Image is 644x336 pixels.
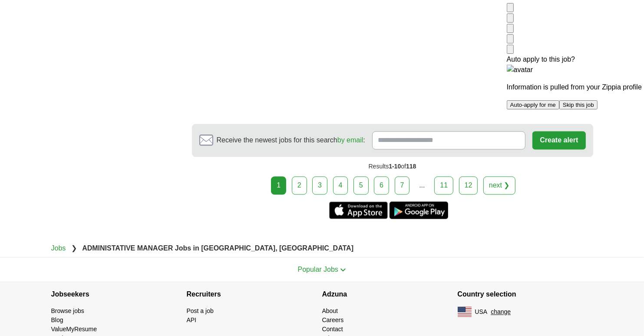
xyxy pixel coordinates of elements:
[340,268,346,272] img: toggle icon
[187,307,214,314] a: Post a job
[51,244,66,252] a: Jobs
[329,201,388,219] a: Get the iPhone app
[217,135,365,145] span: Receive the newest jobs for this search :
[483,176,515,194] a: next ❯
[389,163,401,170] span: 1-10
[353,176,369,194] a: 5
[374,176,389,194] a: 6
[475,307,488,316] span: USA
[192,157,593,176] div: Results of
[322,316,344,323] a: Careers
[51,316,63,323] a: Blog
[459,176,478,194] a: 12
[458,306,472,317] img: US flag
[413,177,431,194] div: ...
[51,307,84,314] a: Browse jobs
[395,176,410,194] a: 7
[333,176,348,194] a: 4
[491,307,511,316] button: change
[271,176,286,194] div: 1
[532,131,585,149] button: Create alert
[292,176,307,194] a: 2
[82,244,353,252] strong: ADMINISTATIVE MANAGER Jobs in [GEOGRAPHIC_DATA], [GEOGRAPHIC_DATA]
[51,326,97,333] a: ValueMyResume
[406,163,416,170] span: 118
[337,136,363,144] a: by email
[187,316,197,323] a: API
[458,282,593,306] h4: Country selection
[434,176,453,194] a: 11
[322,307,338,314] a: About
[390,201,448,219] a: Get the Android app
[322,326,343,333] a: Contact
[71,244,77,252] span: ❯
[298,266,338,273] span: Popular Jobs
[312,176,327,194] a: 3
